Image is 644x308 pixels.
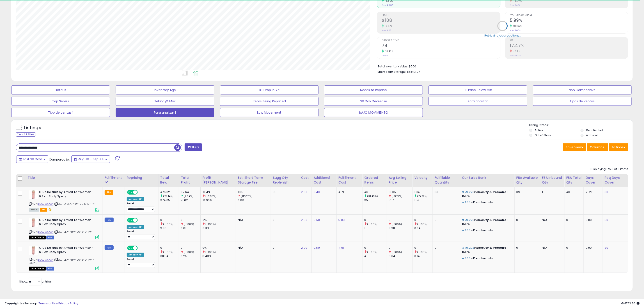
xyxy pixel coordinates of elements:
[39,190,94,200] b: Club De Nuit by Armaf for Women - 6.8 oz Body Spray
[367,194,378,198] small: (31.43%)
[364,198,387,202] div: 35
[163,194,174,198] small: (27.14%)
[273,246,296,250] div: 0
[238,190,271,194] div: 1.85
[364,226,387,230] div: 1
[516,190,537,194] div: 39
[542,246,561,250] div: N/A
[16,155,48,163] button: Last 30 Days
[516,246,537,250] div: 0
[392,194,403,198] small: (-3.27%)
[29,190,38,199] img: 31z-qj-OADL._SL40_.jpg
[29,246,38,255] img: 31z-qj-OADL._SL40_.jpg
[47,208,52,211] i: hazardous material
[566,190,580,194] div: 40
[202,246,236,250] div: 0%
[586,175,601,185] div: Days Cover
[181,175,199,185] div: Total Profit
[184,194,193,198] small: (23.4%)
[39,218,94,228] b: Club De Nuit by Armaf for Women - 6.8 oz Body Spray
[241,194,252,198] small: (110.23%)
[621,301,639,306] span: 2025-10-9 13:20 GMT
[462,200,511,205] p: in
[160,175,177,185] div: Total Rev.
[184,222,194,226] small: (-100%)
[202,198,236,202] div: 18.96%
[238,246,267,250] div: N/A
[605,218,608,222] a: 30
[605,190,608,194] a: 30
[160,246,179,250] div: 0
[206,250,216,254] small: (-100%)
[324,97,423,106] button: 30 Day Decrease
[29,236,46,239] span: All listings that are currently out of stock and unavailable for purchase on Amazon
[389,190,413,194] div: 10.35
[271,174,299,187] th: Please note that this number is a calculation based on your required days of coverage and your ve...
[414,246,433,250] div: 0
[46,236,55,239] span: FBM
[566,218,580,222] div: 0
[339,175,361,185] div: Fulfillment Cost
[39,246,94,255] b: Club De Nuit by Armaf for Women - 6.8 oz Body Spray
[29,218,99,239] div: ASIN:
[563,143,586,151] button: Save View
[202,175,234,185] div: Profit [PERSON_NAME]
[324,85,423,94] button: Needs to Reprice
[364,254,387,258] div: 4
[462,218,511,226] p: in
[160,254,179,258] div: 38.54
[71,155,110,163] button: Aug-10 - Sep-08
[38,230,53,234] a: B00JIOYAQ4
[5,301,21,306] strong: Copyright
[389,226,413,230] div: 9.98
[414,226,433,230] div: 0.04
[339,190,359,194] div: 4.71
[414,218,433,222] div: 0
[314,246,320,250] a: 0.50
[587,143,608,151] button: Columns
[105,245,113,250] small: FBM
[533,85,632,94] button: Non Competitive
[38,258,53,262] a: B00JIOYAQ4
[181,218,200,222] div: 0
[238,198,271,202] div: 0.88
[11,97,110,106] button: Top Sellers
[609,143,628,151] button: Actions
[137,218,144,222] span: OFF
[29,258,95,265] span: | SKU: BEA-ARM-094342-1PK-1-LOCAL
[29,218,38,227] img: 31z-qj-OADL._SL40_.jpg
[202,218,236,222] div: 0%
[586,128,603,132] label: Deactivated
[473,228,493,232] span: Deodorants
[238,218,267,222] div: N/A
[389,254,413,258] div: 9.64
[160,218,179,222] div: 0
[128,246,133,250] span: ON
[392,222,402,226] small: (-100%)
[105,190,113,195] small: FBA
[364,190,387,194] div: 46
[220,85,319,94] button: BB Drop in 7d
[163,250,174,254] small: (-100%)
[128,191,133,194] span: ON
[206,194,217,198] small: (-2.95%)
[127,258,155,268] div: Preset:
[24,125,41,131] h5: Listings
[462,256,511,260] p: in
[364,246,387,250] div: 0
[566,246,580,250] div: 0
[301,246,307,250] a: 2.90
[137,246,144,250] span: OFF
[529,123,633,127] p: Listing States:
[29,267,46,271] span: All listings that are currently out of stock and unavailable for purchase on Amazon
[301,175,310,180] div: Cost
[417,250,428,254] small: (-100%)
[462,246,474,250] span: #79,228
[39,301,58,306] a: Terms of Use
[516,218,537,222] div: 0
[473,200,493,205] span: Deodorants
[29,190,99,211] div: ASIN:
[160,226,179,230] div: 9.98
[435,218,456,222] div: 0
[181,246,200,250] div: 0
